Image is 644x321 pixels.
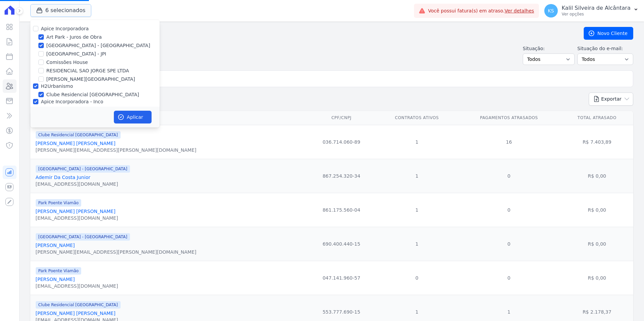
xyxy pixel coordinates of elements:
[306,159,377,193] td: 867.254.320-34
[561,159,633,193] td: R$ 0,00
[41,26,89,31] label: Apice Incorporadora
[306,261,377,295] td: 047.141.960-57
[43,72,630,85] input: Buscar por nome, CPF ou e-mail
[562,11,631,17] p: Ver opções
[377,261,457,295] td: 0
[561,111,633,125] th: Total Atrasado
[36,233,130,241] span: [GEOGRAPHIC_DATA] - [GEOGRAPHIC_DATA]
[539,1,644,20] button: KS Kalil Silveira de Alcântara Ver opções
[562,5,631,11] p: Kalil Silveira de Alcântara
[36,301,121,309] span: Clube Residencial [GEOGRAPHIC_DATA]
[377,193,457,227] td: 1
[306,125,377,159] td: 036.714.060-89
[561,227,633,261] td: R$ 0,00
[41,83,73,89] label: H2Urbanismo
[46,42,150,49] label: [GEOGRAPHIC_DATA] - [GEOGRAPHIC_DATA]
[584,27,633,40] a: Novo Cliente
[523,45,575,52] label: Situação:
[36,181,130,187] div: [EMAIL_ADDRESS][DOMAIN_NAME]
[377,125,457,159] td: 1
[457,227,560,261] td: 0
[36,267,82,275] span: Park Poente Viamão
[377,111,457,125] th: Contratos Ativos
[46,67,129,74] label: RESIDENCIAL SAO JORGE SPE LTDA
[114,111,152,123] button: Aplicar
[36,209,116,214] a: [PERSON_NAME] [PERSON_NAME]
[428,7,534,14] span: Você possui fatura(s) em atraso.
[457,125,560,159] td: 16
[46,59,88,66] label: Comissões House
[41,99,103,104] label: Apice Incorporadora - Inco
[46,76,135,83] label: [PERSON_NAME][GEOGRAPHIC_DATA]
[306,111,377,125] th: CPF/CNPJ
[30,27,573,39] h2: Clientes
[548,8,554,13] span: KS
[306,227,377,261] td: 690.400.440-15
[36,175,91,180] a: Ademir Da Costa Junior
[457,111,560,125] th: Pagamentos Atrasados
[457,159,560,193] td: 0
[36,249,196,255] div: [PERSON_NAME][EMAIL_ADDRESS][PERSON_NAME][DOMAIN_NAME]
[36,147,196,153] div: [PERSON_NAME][EMAIL_ADDRESS][PERSON_NAME][DOMAIN_NAME]
[36,199,82,207] span: Park Poente Viamão
[36,277,75,282] a: [PERSON_NAME]
[30,111,306,125] th: Nome
[589,93,633,106] button: Exportar
[457,193,560,227] td: 0
[36,243,75,248] a: [PERSON_NAME]
[561,261,633,295] td: R$ 0,00
[306,193,377,227] td: 861.175.560-04
[36,215,118,221] div: [EMAIL_ADDRESS][DOMAIN_NAME]
[377,227,457,261] td: 1
[377,159,457,193] td: 1
[457,261,560,295] td: 0
[36,283,118,289] div: [EMAIL_ADDRESS][DOMAIN_NAME]
[36,165,130,173] span: [GEOGRAPHIC_DATA] - [GEOGRAPHIC_DATA]
[36,141,116,146] a: [PERSON_NAME] [PERSON_NAME]
[30,4,91,17] button: 6 selecionados
[46,50,106,58] label: [GEOGRAPHIC_DATA] - JPI
[561,125,633,159] td: R$ 7.403,89
[36,131,121,139] span: Clube Residencial [GEOGRAPHIC_DATA]
[36,311,116,316] a: [PERSON_NAME] [PERSON_NAME]
[505,8,534,13] a: Ver detalhes
[561,193,633,227] td: R$ 0,00
[46,91,139,98] label: Clube Residencial [GEOGRAPHIC_DATA]
[46,34,102,41] label: Art Park - Juros de Obra
[577,45,633,52] label: Situação do e-mail:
